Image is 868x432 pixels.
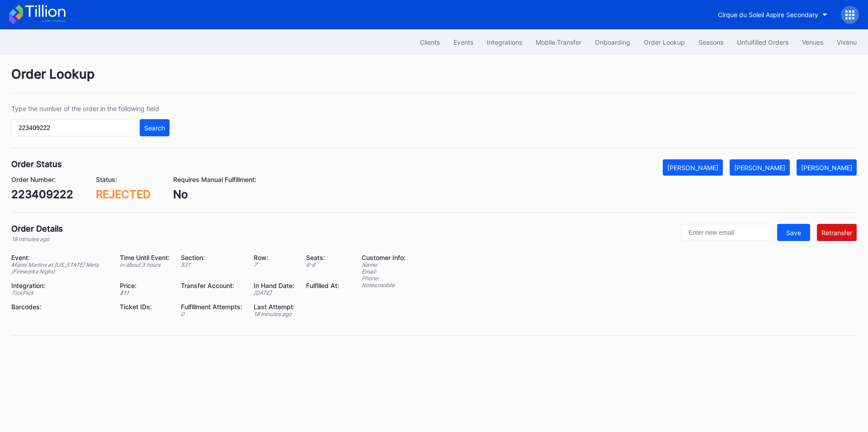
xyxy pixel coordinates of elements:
[11,261,108,275] div: Miami Marlins at [US_STATE] Mets (Fireworks Night)
[11,289,108,296] div: TickPick
[254,303,295,311] div: Last Attempt:
[797,159,857,176] button: [PERSON_NAME]
[588,34,637,51] button: Onboarding
[254,311,295,317] div: 18 minutes ago
[692,34,730,51] button: Seasons
[362,254,406,261] div: Customer Info:
[817,224,857,241] button: Retransfer
[830,34,863,51] button: Vivenu
[144,124,165,132] div: Search
[11,236,63,242] div: 18 minutes ago
[487,38,522,46] div: Integrations
[718,11,818,19] div: Cirque du Soleil Aspire Secondary
[801,164,852,172] div: [PERSON_NAME]
[120,289,170,296] div: $ 11
[711,6,834,23] button: Cirque du Soleil Aspire Secondary
[529,34,588,51] button: Mobile Transfer
[254,261,295,268] div: 7
[595,38,630,46] div: Onboarding
[795,34,830,51] button: Venues
[536,38,581,46] div: Mobile Transfer
[730,159,790,176] button: [PERSON_NAME]
[120,282,170,289] div: Price:
[120,303,170,311] div: Ticket IDs:
[802,38,823,46] div: Venues
[181,303,242,311] div: Fulfillment Attempts:
[11,105,170,112] div: Type the number of the order in the following field
[362,261,406,268] div: Name:
[173,188,256,201] div: No
[663,159,723,176] button: [PERSON_NAME]
[11,176,73,183] div: Order Number:
[11,224,63,233] div: Order Details
[777,224,810,241] button: Save
[11,254,108,261] div: Event:
[698,38,723,46] div: Seasons
[306,261,339,268] div: 6 - 6
[734,164,785,172] div: [PERSON_NAME]
[11,303,108,311] div: Barcodes:
[730,34,795,51] button: Unfulfilled Orders
[140,119,170,136] button: Search
[173,176,256,183] div: Requires Manual Fulfillment:
[181,311,242,317] div: 0
[254,289,295,296] div: [DATE]
[453,38,473,46] div: Events
[667,164,718,172] div: [PERSON_NAME]
[11,282,108,289] div: Integration:
[644,38,685,46] div: Order Lookup
[96,176,151,183] div: Status:
[306,282,339,289] div: Fulfilled At:
[420,38,440,46] div: Clients
[362,282,406,288] div: Notes: mobile
[821,229,852,237] div: Retransfer
[11,188,73,201] div: 223409222
[786,229,801,237] div: Save
[254,254,295,261] div: Row:
[413,34,447,51] button: Clients
[737,38,788,46] div: Unfulfilled Orders
[637,34,692,51] button: Order Lookup
[681,224,775,241] input: Enter new email
[362,268,406,275] div: Email:
[11,159,62,169] div: Order Status
[120,261,170,268] div: in about 3 hours
[181,261,242,268] div: 531
[837,38,857,46] div: Vivenu
[480,34,529,51] button: Integrations
[306,254,339,261] div: Seats:
[11,119,137,136] input: GT59662
[96,188,151,201] div: REJECTED
[181,254,242,261] div: Section:
[362,275,406,282] div: Phone:
[181,282,242,289] div: Transfer Account:
[254,282,295,289] div: In Hand Date:
[447,34,480,51] button: Events
[11,66,857,93] div: Order Lookup
[120,254,170,261] div: Time Until Event:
